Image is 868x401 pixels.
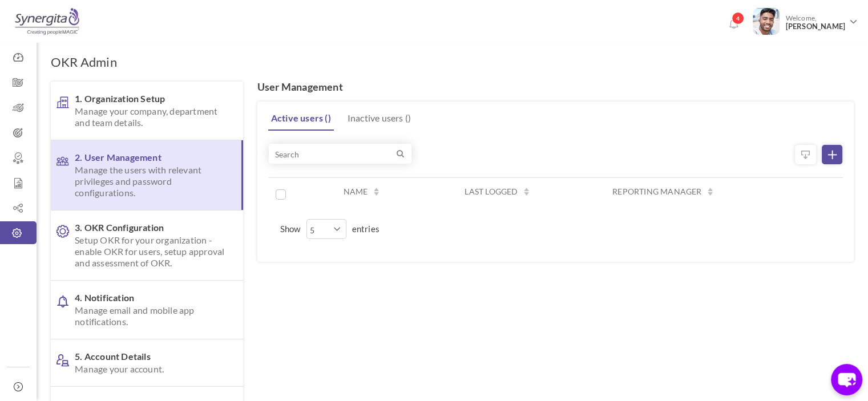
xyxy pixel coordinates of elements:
[13,7,81,36] img: Logo
[780,8,848,37] span: Welcome,
[465,186,518,197] label: Last logged
[75,292,225,327] span: 4. Notification
[75,234,225,269] span: Setup OKR for your organization - enable OKR for users, setup approval and assessment of OKR.
[268,107,334,131] a: Active users ( )
[795,145,816,164] a: Import users
[822,145,842,164] a: Invite Users
[75,164,223,199] span: Manage the users with relevant privileges and password configurations.
[306,219,346,239] select: Showentries
[75,152,223,199] span: 2. User Management
[343,186,368,197] label: Name
[269,144,411,164] input: Search
[753,8,780,35] img: Photo
[75,351,225,375] span: 5. Account Details
[75,93,225,128] span: 1. Organization Setup
[75,363,225,375] span: Manage your account.
[75,305,225,327] span: Manage email and mobile app notifications.
[51,54,117,70] h1: OKR Admin
[257,82,854,93] h4: User Management
[732,12,744,25] span: 4
[75,106,225,128] span: Manage your company, department and team details.
[831,364,862,395] button: chat-button
[280,219,380,239] label: Show entries
[75,222,225,269] span: 3. OKR Configuration
[785,22,845,31] span: [PERSON_NAME]
[345,107,414,129] a: Inactive users ( )
[748,3,862,37] a: Photo Welcome,[PERSON_NAME]
[724,15,742,33] a: Notifications
[612,186,701,197] label: Reporting Manager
